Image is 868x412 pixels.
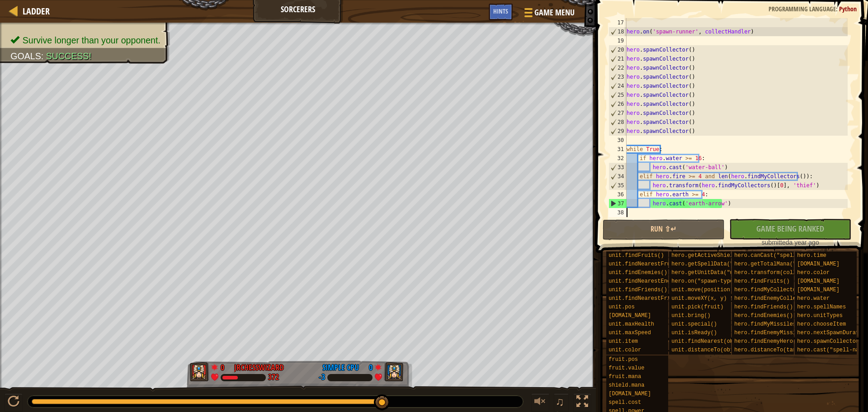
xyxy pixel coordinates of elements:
span: Game Menu [534,7,575,19]
span: Ladder [23,5,50,17]
span: hero.findMyCollectors() [734,287,809,293]
span: hero.color [797,270,830,276]
div: 22 [609,63,627,72]
span: hero.water [797,295,830,302]
div: 30 [609,136,627,145]
span: submitted [762,239,789,246]
span: hero.chooseItem [797,321,846,327]
div: 17 [609,18,627,27]
span: fruit.pos [609,356,638,363]
span: : [41,51,46,61]
img: thang_avatar_frame.png [384,362,404,381]
div: 33 [609,163,627,172]
span: hero.getUnitData("unit-type") [671,270,766,276]
span: hero.canCast("spell-name") [734,252,819,259]
span: unit.isReady() [671,330,717,336]
span: Programming language [769,5,836,13]
button: Game Menu [517,4,580,25]
span: shield.mana [609,382,644,388]
span: hero.findEnemies() [734,313,793,319]
span: unit.pos [609,304,635,310]
span: [DOMAIN_NAME] [609,391,651,397]
a: Ladder [18,5,50,17]
span: : [836,5,839,13]
span: unit.findNearestFriend() [609,295,687,302]
img: thang_avatar_frame.png [190,362,210,381]
span: unit.findEnemies() [609,270,667,276]
div: 28 [609,118,627,127]
span: unit.maxHealth [609,321,654,327]
span: unit.findFriends() [609,287,667,293]
div: 0 [221,362,230,370]
span: [DOMAIN_NAME] [797,287,840,293]
span: spell.cost [609,399,641,406]
span: [DOMAIN_NAME] [609,313,651,319]
span: Hints [493,7,508,15]
span: hero.findFriends() [734,304,793,310]
div: 35 [609,181,627,190]
span: unit.move(position) [671,287,733,293]
div: 19 [609,36,627,45]
div: 21 [609,54,627,63]
div: 32 [609,154,627,163]
span: hero.findEnemyCollectors() [734,295,819,302]
span: hero.on("spawn-type", fn) [671,278,753,284]
span: Goals [10,51,41,61]
span: hero.getActiveShield() [671,252,743,259]
div: Simple CPU [322,362,359,374]
div: 31 [609,145,627,154]
div: 20 [609,45,627,54]
div: 372 [268,374,279,382]
span: fruit.value [609,365,644,371]
button: Adjust volume [531,393,549,412]
span: unit.bring() [671,313,710,319]
span: hero.findFruits() [734,278,789,284]
div: 37 [609,199,627,208]
span: hero.spellNames [797,304,846,310]
span: unit.moveXY(x, y) [671,295,726,302]
div: 25 [609,90,627,99]
span: hero.transform(collector, 'type') [734,270,842,276]
span: hero.findMyMissiles() [734,321,802,327]
div: a year ago [734,238,847,247]
span: unit.item [609,338,638,345]
span: Python [839,5,857,13]
span: unit.distanceTo(object) [671,347,746,353]
span: unit.pick(fruit) [671,304,723,310]
button: Run ⇧↵ [603,219,725,240]
div: 36 [609,190,627,199]
span: unit.color [609,347,641,353]
li: Survive longer than your opponent. [10,34,160,47]
span: Survive longer than your opponent. [23,35,160,45]
div: 24 [609,81,627,90]
span: unit.findFruits() [609,252,664,259]
div: 18 [609,27,627,36]
span: hero.getSpellData("spell-name") [671,261,772,267]
span: hero.distanceTo(target) [734,347,809,353]
span: ♫ [556,395,565,408]
div: 29 [609,127,627,136]
span: hero.unitTypes [797,313,843,319]
div: -3 [319,374,325,382]
div: 26 [609,99,627,109]
div: 34 [609,172,627,181]
button: ♫ [554,393,569,412]
span: unit.findNearestEnemy() [609,278,684,284]
button: Toggle fullscreen [573,393,591,412]
span: Success! [46,51,91,61]
span: unit.findNearest(objects) [671,338,753,345]
div: 38 [609,208,627,217]
span: hero.findEnemyMissiles() [734,330,812,336]
span: [DOMAIN_NAME] [797,278,840,284]
div: 0 [363,362,373,370]
span: hero.spawnCollector() [797,338,865,345]
div: 27 [609,109,627,118]
span: hero.getTotalMana("mana-type") [734,261,832,267]
div: 23 [609,72,627,81]
span: [DOMAIN_NAME] [797,261,840,267]
button: Ctrl + P: Play [5,393,23,412]
span: unit.special() [671,321,717,327]
span: hero.findEnemyHero() [734,338,799,345]
span: unit.maxSpeed [609,330,651,336]
span: fruit.mana [609,374,641,380]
